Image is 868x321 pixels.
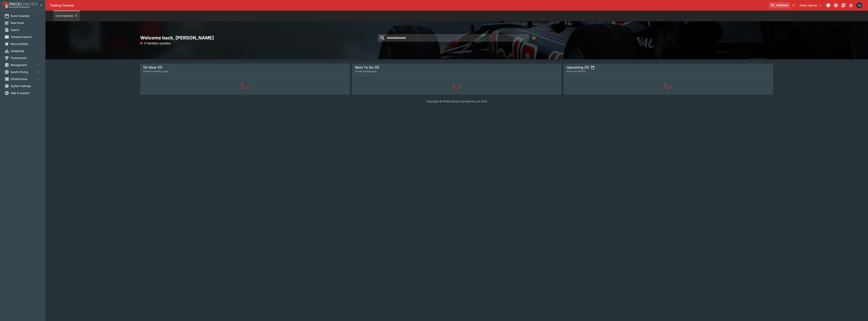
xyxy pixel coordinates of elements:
[143,70,168,73] span: Events currently in play
[9,6,30,8] img: Sportsbook Management
[143,65,162,70] h5: On Now (0)
[11,84,41,88] span: System Settings
[11,77,36,81] span: Infrastructure
[140,35,350,41] h2: Welcome back, [PERSON_NAME]
[11,35,41,39] span: Template Search
[840,2,847,9] button: Documentation
[355,70,377,73] span: Events starting soon
[50,3,767,7] div: Trading Console
[1,2,9,9] img: PriceKinetics Logo
[53,11,80,21] button: Event Calendar
[567,65,589,70] h5: Upcoming (0)
[530,34,538,42] button: No Bookmarks
[9,3,37,5] img: PriceKinetics
[591,66,595,69] button: settings
[11,14,41,18] span: Event Calendar
[797,2,824,8] button: Select Tenant
[45,99,868,103] p: Copyright © Entain Group Australia Pty Ltd 2025
[567,70,585,73] span: Events for [DATE]
[11,28,41,32] span: Search
[11,21,41,25] span: New Event
[11,56,41,60] span: Tournaments
[11,42,41,46] span: Nexus Entities
[11,63,36,67] span: Management
[825,2,832,9] button: NOT Connected to PK
[769,2,790,8] input: search
[11,70,36,74] span: Sports Pricing
[11,49,41,53] span: Categories
[355,65,379,70] h5: Next To Go (0)
[140,41,171,45] p: 0 handled updates
[855,1,863,9] button: Justin.Walsh
[848,2,854,9] button: Notifications
[832,2,839,9] button: Toggle light/dark mode
[856,2,862,8] div: Justin.Walsh
[791,2,797,8] button: No Bookmarks
[378,34,529,42] input: search
[11,91,41,95] span: Help & Support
